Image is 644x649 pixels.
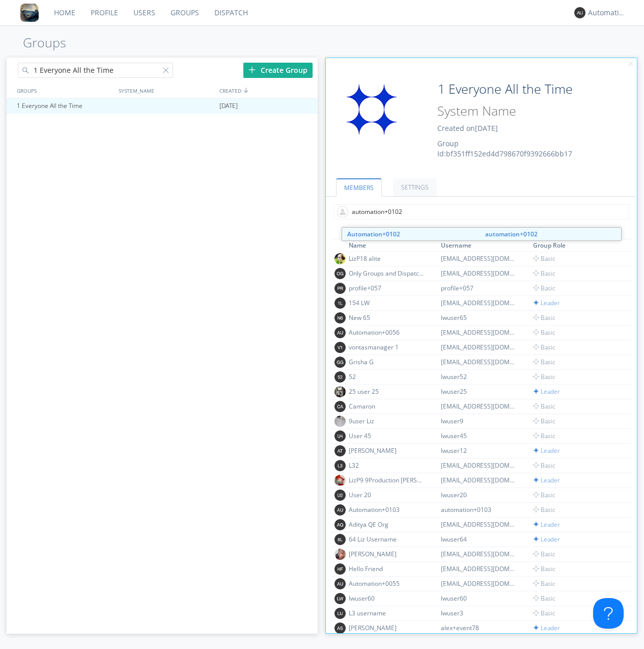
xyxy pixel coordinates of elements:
[336,178,382,197] a: MEMBERS
[533,328,555,337] span: Basic
[349,535,425,544] div: 64 Liz Username
[441,520,517,529] div: [EMAIL_ADDRESS][DOMAIN_NAME]
[533,402,555,411] span: Basic
[334,623,346,634] img: 373638.png
[349,269,425,278] div: Only Groups and Dispatch Tabs
[531,239,620,252] th: Toggle SortBy
[349,609,425,617] div: L3 username
[533,372,555,381] span: Basic
[533,535,560,544] span: Leader
[441,505,517,514] div: automation+0103
[533,431,555,440] span: Basic
[334,593,346,604] img: 373638.png
[441,372,517,381] div: lwuser52
[441,579,517,588] div: [EMAIL_ADDRESS][DOMAIN_NAME]
[533,491,555,499] span: Basic
[533,343,555,351] span: Basic
[533,476,560,484] span: Leader
[441,343,517,351] div: [EMAIL_ADDRESS][DOMAIN_NAME]
[441,446,517,455] div: lwuser12
[334,357,346,368] img: 373638.png
[347,239,439,252] th: Toggle SortBy
[334,298,346,309] img: 373638.png
[349,343,425,351] div: vontasmanager 1
[533,594,555,603] span: Basic
[18,63,174,78] input: Search groups
[334,371,346,383] img: 373638.png
[331,227,632,239] div: MEMBERS
[441,550,517,558] div: [EMAIL_ADDRESS][DOMAIN_NAME]
[248,66,256,73] img: plus.svg
[437,139,572,158] span: Group Id: bf351ff152ed4d798670f9392666bb17
[441,461,517,470] div: [EMAIL_ADDRESS][DOMAIN_NAME]
[441,254,517,263] div: [EMAIL_ADDRESS][DOMAIN_NAME]
[334,253,346,264] img: 0d0fd784be474909b6fb18e3a1b02fc7
[533,579,555,588] span: Basic
[533,550,555,558] span: Basic
[441,284,517,292] div: profile+057
[333,79,410,140] img: 31c91c2a7426418da1df40c869a31053
[441,313,517,322] div: lwuser65
[334,475,346,486] img: 3bbc311a52b54698903a55b0341731c5
[441,387,517,396] div: lwuser25
[441,299,517,307] div: [EMAIL_ADDRESS][DOMAIN_NAME]
[349,431,425,440] div: User 45
[334,460,346,471] img: 373638.png
[219,98,238,114] span: [DATE]
[334,430,346,442] img: 373638.png
[349,461,425,470] div: L32
[349,284,425,292] div: profile+057
[349,402,425,411] div: Camaron
[20,4,39,22] img: 8ff700cf5bab4eb8a436322861af2272
[533,461,555,470] span: Basic
[533,299,560,307] span: Leader
[334,534,346,545] img: 373638.png
[349,299,425,307] div: 154 LW
[441,328,517,337] div: [EMAIL_ADDRESS][DOMAIN_NAME]
[441,402,517,411] div: [EMAIL_ADDRESS][DOMAIN_NAME]
[627,61,634,68] img: cancel.svg
[334,578,346,589] img: 373638.png
[441,564,517,573] div: [EMAIL_ADDRESS][DOMAIN_NAME]
[349,505,425,514] div: Automation+0103
[349,446,425,455] div: [PERSON_NAME]
[334,386,346,397] img: 30b4fc036c134896bbcaf3271c59502e
[533,624,560,632] span: Leader
[349,550,425,558] div: [PERSON_NAME]
[439,239,531,252] th: Toggle SortBy
[441,269,517,278] div: [EMAIL_ADDRESS][DOMAIN_NAME]
[533,564,555,573] span: Basic
[349,491,425,499] div: User 20
[533,446,560,455] span: Leader
[334,490,346,501] img: 373638.png
[14,83,114,98] div: GROUPS
[333,204,629,220] input: Type name of user to add to group
[334,504,346,516] img: 373638.png
[349,564,425,573] div: Hello Friend
[434,101,598,121] input: System Name
[349,328,425,337] div: Automation+0056
[347,230,400,238] strong: Automation+0102
[533,609,555,617] span: Basic
[441,491,517,499] div: lwuser20
[334,342,346,353] img: 373638.png
[349,476,425,484] div: LizP9 9Production [PERSON_NAME]
[349,254,425,263] div: LizP18 alite
[441,431,517,440] div: lwuser45
[441,358,517,366] div: [EMAIL_ADDRESS][DOMAIN_NAME]
[116,83,217,98] div: SYSTEM_NAME
[243,63,313,78] div: Create Group
[533,313,555,322] span: Basic
[349,624,425,632] div: [PERSON_NAME]
[441,624,517,632] div: alex+event78
[334,549,346,560] img: 80e68eabbbac43a884e96875f533d71b
[533,417,555,425] span: Basic
[334,416,346,427] img: 305fa19a2e58434bb3f4e88bbfc8325e
[349,594,425,603] div: lwuser60
[349,372,425,381] div: 52
[441,417,517,425] div: lwuser9
[349,417,425,425] div: 9user Liz
[441,609,517,617] div: lwuser3
[485,230,538,238] strong: automation+0102
[593,598,624,629] iframe: Toggle Customer Support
